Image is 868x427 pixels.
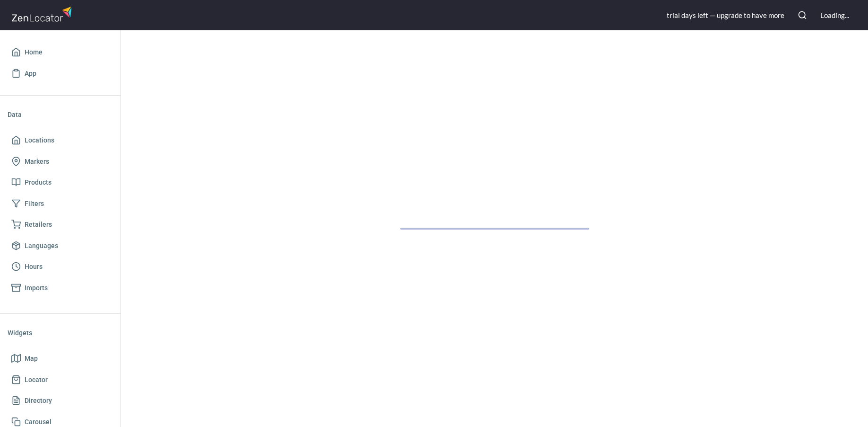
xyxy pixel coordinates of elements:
span: Languages [25,240,58,252]
li: Widgets [8,321,113,344]
span: Locator [25,374,48,386]
span: Imports [25,282,48,294]
li: Data [8,103,113,126]
span: Hours [25,261,43,273]
a: Products [8,172,113,193]
span: Directory [25,395,52,407]
a: Map [8,348,113,369]
a: Locations [8,130,113,151]
a: Directory [8,390,113,411]
a: Filters [8,193,113,214]
span: Locations [25,134,54,146]
span: Home [25,46,43,58]
img: zenlocator [11,4,75,24]
a: App [8,63,113,84]
div: trial day s left — upgrade to have more [667,10,784,20]
span: App [25,68,36,80]
span: Retailers [25,219,52,231]
button: Search [792,5,813,26]
a: Home [8,42,113,63]
a: Locator [8,369,113,391]
a: Imports [8,277,113,299]
div: Loading... [820,10,849,20]
span: Filters [25,198,44,210]
span: Products [25,177,52,188]
a: Markers [8,151,113,172]
span: Markers [25,156,49,168]
a: Retailers [8,214,113,235]
a: Languages [8,235,113,257]
a: Hours [8,256,113,277]
span: Map [25,353,38,365]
